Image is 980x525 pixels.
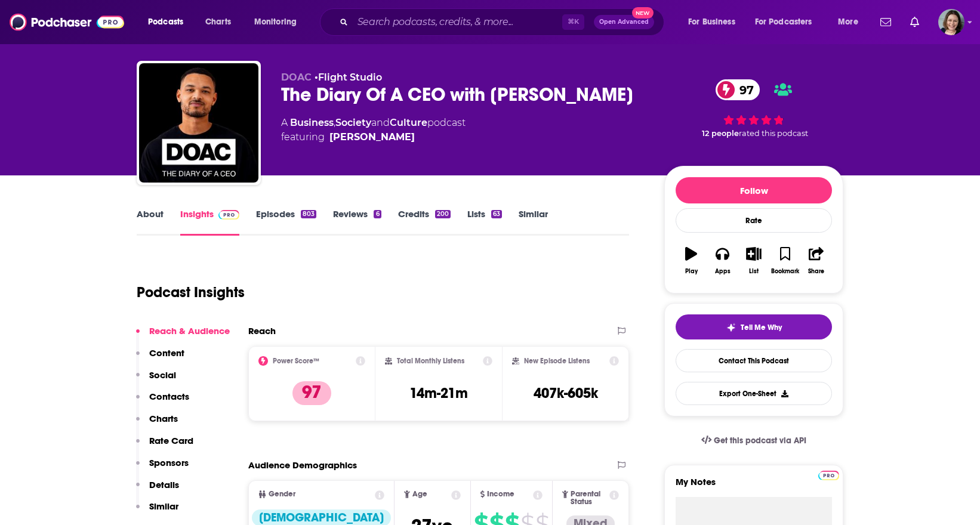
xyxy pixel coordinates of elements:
button: Details [136,479,179,501]
button: Sponsors [136,457,189,479]
span: More [838,14,858,30]
span: Gender [269,490,295,498]
button: open menu [140,13,199,32]
a: Credits200 [398,208,451,236]
a: Lists63 [467,208,502,236]
button: Open AdvancedNew [594,15,654,29]
img: Podchaser Pro [218,210,239,220]
span: Monitoring [254,14,297,30]
p: Reach & Audience [149,325,230,336]
a: About [137,208,164,236]
div: Rate [676,208,832,233]
span: and [371,117,390,128]
button: Show profile menu [938,9,964,35]
div: 63 [491,210,502,218]
div: Bookmark [771,268,799,275]
h1: Podcast Insights [137,283,245,301]
div: 200 [435,210,451,218]
div: Share [808,268,824,275]
button: Apps [707,239,738,282]
a: Episodes803 [256,208,316,236]
h3: 407k-605k [534,384,598,402]
p: Rate Card [149,435,193,446]
a: Similar [519,208,548,236]
img: The Diary Of A CEO with Steven Bartlett [139,63,258,183]
a: Flight Studio [318,72,382,83]
label: My Notes [676,476,832,497]
span: Parental Status [571,490,608,506]
p: Sponsors [149,457,189,468]
button: Play [676,239,707,282]
div: A podcast [281,116,466,144]
h3: 14m-21m [409,384,468,402]
p: Similar [149,501,178,512]
p: Content [149,347,184,359]
a: Steven Bartlett [329,130,415,144]
p: 97 [292,381,331,405]
button: Social [136,369,176,391]
h2: Reach [248,325,276,336]
div: List [749,268,759,275]
span: • [315,72,382,83]
a: Show notifications dropdown [876,12,896,32]
a: Reviews6 [333,208,381,236]
button: Bookmark [769,239,800,282]
span: Income [487,490,514,498]
h2: Total Monthly Listens [397,357,464,365]
span: Charts [205,14,231,30]
span: 97 [728,79,760,100]
button: Similar [136,501,178,523]
img: tell me why sparkle [726,323,736,332]
button: open menu [747,13,830,32]
span: Tell Me Why [741,323,782,332]
button: List [738,239,769,282]
a: Contact This Podcast [676,349,832,372]
button: tell me why sparkleTell Me Why [676,314,832,339]
div: Play [685,268,698,275]
img: Podchaser Pro [818,471,839,480]
span: , [334,117,335,128]
div: Apps [715,268,731,275]
a: 97 [716,79,760,100]
span: Get this podcast via API [714,436,806,446]
span: Age [412,490,427,498]
button: Contacts [136,391,189,413]
button: Rate Card [136,435,193,457]
a: InsightsPodchaser Pro [180,208,239,236]
a: Pro website [818,469,839,480]
span: featuring [281,130,466,144]
span: DOAC [281,72,312,83]
div: 803 [301,210,316,218]
button: Content [136,347,184,369]
button: Follow [676,177,832,203]
a: Society [335,117,371,128]
p: Contacts [149,391,189,402]
div: 6 [374,210,381,218]
button: Share [801,239,832,282]
div: 97 12 peoplerated this podcast [664,72,843,146]
span: 12 people [702,129,739,138]
span: rated this podcast [739,129,808,138]
img: Podchaser - Follow, Share and Rate Podcasts [10,11,124,33]
img: User Profile [938,9,964,35]
a: Get this podcast via API [692,426,816,455]
button: Export One-Sheet [676,382,832,405]
p: Details [149,479,179,490]
span: New [632,7,654,18]
button: open menu [830,13,873,32]
button: Reach & Audience [136,325,230,347]
span: For Podcasters [755,14,812,30]
h2: Audience Demographics [248,459,357,471]
span: For Business [688,14,735,30]
span: Open Advanced [599,19,649,25]
button: Charts [136,413,178,435]
h2: Power Score™ [273,357,319,365]
p: Charts [149,413,178,424]
input: Search podcasts, credits, & more... [353,13,562,32]
a: Charts [198,13,238,32]
p: Social [149,369,176,381]
span: Logged in as micglogovac [938,9,964,35]
button: open menu [246,13,312,32]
